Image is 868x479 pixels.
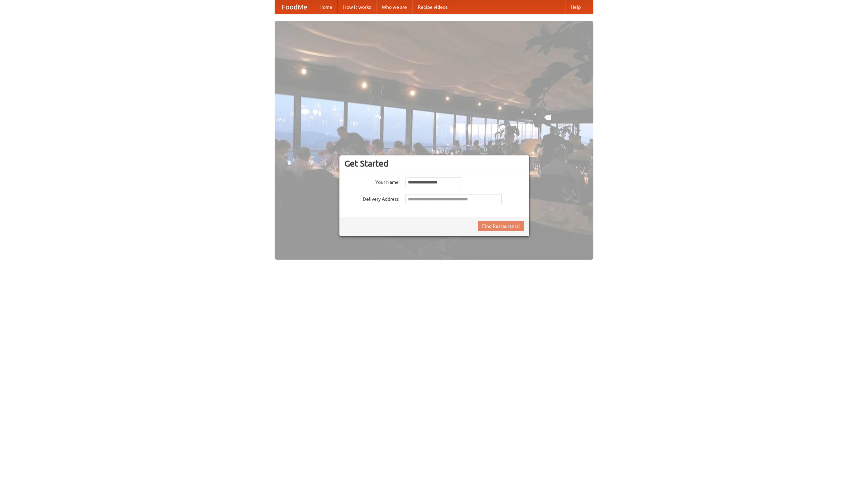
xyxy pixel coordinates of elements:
a: Recipe videos [412,0,453,14]
a: Home [314,0,338,14]
a: FoodMe [275,0,314,14]
a: Who we are [376,0,412,14]
label: Delivery Address [344,194,399,202]
label: Your Name [344,177,399,186]
button: Find Restaurants! [478,221,524,231]
a: Help [565,0,586,14]
a: How it works [338,0,376,14]
h3: Get Started [344,158,524,169]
